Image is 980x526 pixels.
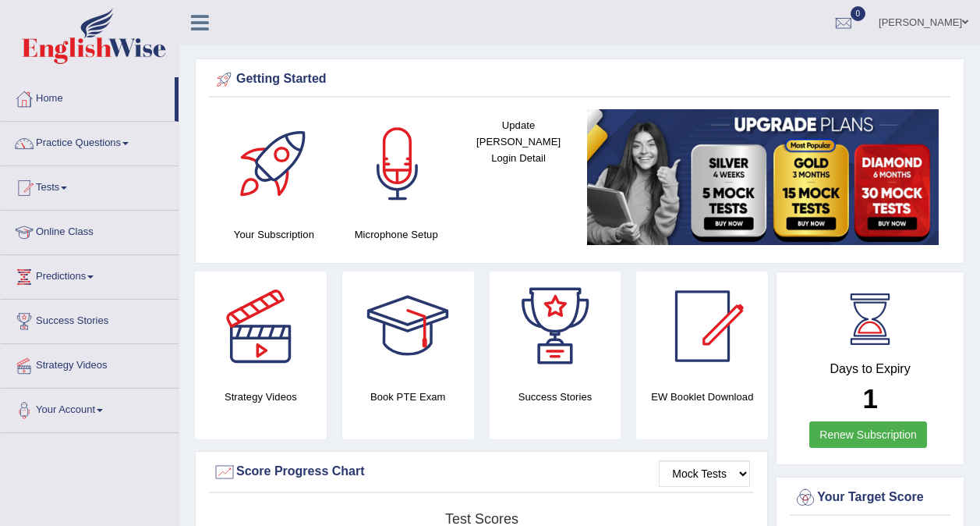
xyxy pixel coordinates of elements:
h4: EW Booklet Download [636,389,768,405]
span: 0 [851,6,866,21]
h4: Your Subscription [221,226,327,243]
b: 1 [862,383,877,414]
a: Predictions [1,255,179,294]
a: Home [1,77,175,116]
h4: Book PTE Exam [342,389,474,405]
div: Getting Started [213,68,946,91]
h4: Success Stories [490,389,621,405]
h4: Days to Expiry [794,362,946,376]
h4: Microphone Setup [343,226,450,243]
div: Your Target Score [794,486,946,510]
a: Online Class [1,211,179,250]
h4: Update [PERSON_NAME] Login Detail [465,117,572,166]
a: Renew Subscription [809,421,927,448]
img: small5.jpg [587,109,939,245]
a: Practice Questions [1,122,179,161]
h4: Strategy Videos [195,389,327,405]
a: Strategy Videos [1,344,179,383]
a: Success Stories [1,300,179,339]
a: Your Account [1,389,179,428]
div: Score Progress Chart [213,460,750,484]
a: Tests [1,166,179,205]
